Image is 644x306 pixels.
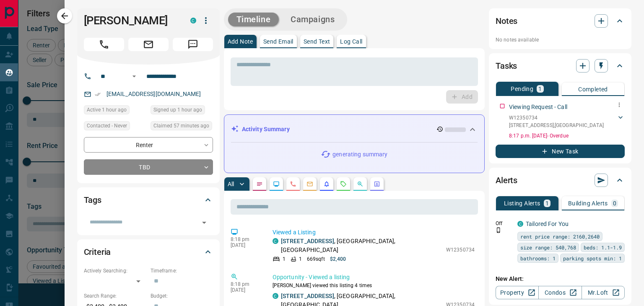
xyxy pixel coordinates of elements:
[446,246,475,254] p: W12350734
[509,132,625,140] p: 8:17 p.m. [DATE] - Overdue
[228,39,253,44] p: Add Note
[520,232,600,241] span: rent price range: 2160,2640
[517,221,523,227] div: condos.ca
[190,18,196,23] div: condos.ca
[228,13,279,26] button: Timeline
[84,267,146,275] p: Actively Searching:
[281,238,334,244] a: [STREET_ADDRESS]
[290,181,296,187] svg: Calls
[151,267,213,275] p: Timeframe:
[330,255,346,263] p: $2,400
[84,14,178,27] h1: [PERSON_NAME]
[231,281,260,287] p: 8:18 pm
[84,292,146,300] p: Search Range:
[332,150,387,159] p: generating summary
[340,181,347,187] svg: Requests
[340,39,362,44] p: Log Call
[496,11,625,31] div: Notes
[282,13,343,26] button: Campaigns
[374,181,380,187] svg: Agent Actions
[242,125,290,134] p: Activity Summary
[306,181,313,187] svg: Emails
[496,170,625,190] div: Alerts
[87,122,127,130] span: Contacted - Never
[496,59,517,73] h2: Tasks
[273,273,475,282] p: Opportunity - Viewed a listing
[511,86,533,92] p: Pending
[84,190,213,210] div: Tags
[281,237,442,254] p: , [GEOGRAPHIC_DATA], [GEOGRAPHIC_DATA]
[273,228,475,237] p: Viewed a Listing
[84,193,101,207] h2: Tags
[273,293,278,299] div: condos.ca
[106,91,201,97] a: [EMAIL_ADDRESS][DOMAIN_NAME]
[231,122,478,137] div: Activity Summary
[87,106,127,114] span: Active 1 hour ago
[538,286,582,299] a: Condos
[151,121,213,133] div: Mon Aug 18 2025
[496,286,539,299] a: Property
[563,254,622,262] span: parking spots min: 1
[228,181,234,187] p: All
[496,227,501,233] svg: Push Notification Only
[151,105,213,117] div: Mon Aug 18 2025
[509,112,625,131] div: W12350734[STREET_ADDRESS],[GEOGRAPHIC_DATA]
[520,243,576,252] span: size range: 540,768
[496,36,625,44] p: No notes available
[538,86,542,92] p: 1
[281,293,334,299] a: [STREET_ADDRESS]
[273,181,280,187] svg: Lead Browsing Activity
[304,39,330,44] p: Send Text
[496,275,625,283] p: New Alert:
[231,236,260,242] p: 8:18 pm
[509,114,604,122] p: W12350734
[153,106,202,114] span: Signed up 1 hour ago
[173,38,213,51] span: Message
[509,103,567,112] p: Viewing Request - Call
[504,200,540,206] p: Listing Alerts
[496,145,625,158] button: New Task
[128,38,169,51] span: Email
[584,243,622,252] span: beds: 1.1-1.9
[129,71,139,81] button: Open
[153,122,209,130] span: Claimed 57 minutes ago
[323,181,330,187] svg: Listing Alerts
[357,181,364,187] svg: Opportunities
[95,91,101,97] svg: Email Verified
[273,282,475,289] p: [PERSON_NAME] viewed this listing 4 times
[231,242,260,248] p: [DATE]
[273,238,278,244] div: condos.ca
[509,122,604,129] p: [STREET_ADDRESS] , [GEOGRAPHIC_DATA]
[496,174,517,187] h2: Alerts
[283,255,286,263] p: 1
[520,254,556,262] span: bathrooms: 1
[151,292,213,300] p: Budget:
[545,200,549,206] p: 1
[84,38,124,51] span: Call
[263,39,293,44] p: Send Email
[613,200,616,206] p: 0
[307,255,325,263] p: 669 sqft
[299,255,302,263] p: 1
[84,245,111,259] h2: Criteria
[198,217,210,228] button: Open
[231,287,260,293] p: [DATE]
[84,159,213,175] div: TBD
[256,181,263,187] svg: Notes
[496,56,625,76] div: Tasks
[496,220,512,227] p: Off
[84,137,213,153] div: Renter
[568,200,608,206] p: Building Alerts
[578,86,608,92] p: Completed
[526,220,569,227] a: Tailored For You
[84,242,213,262] div: Criteria
[496,14,517,28] h2: Notes
[582,286,625,299] a: Mr.Loft
[84,105,146,117] div: Mon Aug 18 2025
